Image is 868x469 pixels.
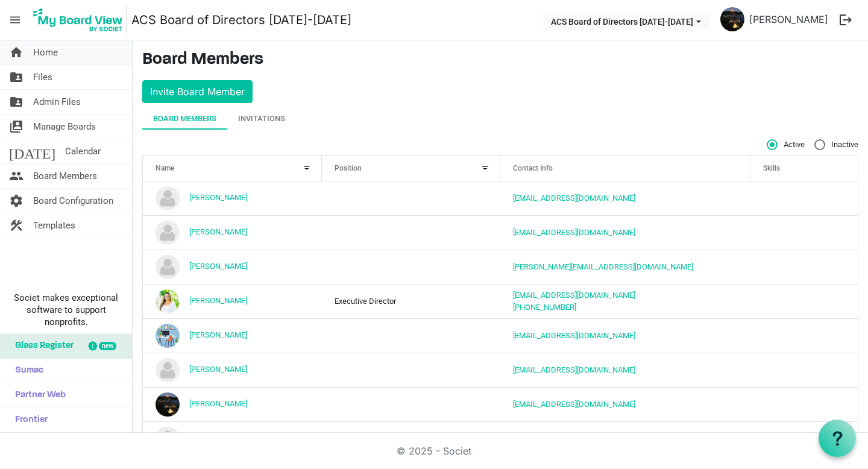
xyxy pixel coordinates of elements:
[9,359,43,383] span: Sumac
[767,139,805,150] span: Active
[189,262,247,271] a: [PERSON_NAME]
[500,387,750,421] td: emailbylynne@gmail.com is template cell column header Contact Info
[156,324,180,348] img: eS2XCU6FbJQvk7pCqH0n2qhU9pEZIjLYjrHViidAOESft0ATAXtBLi2P8wu5ktwi-4mYFFOKi_t_JnLSt9Ldkg_thumb.png
[9,40,24,65] span: home
[33,115,96,139] span: Manage Boards
[322,181,501,215] td: column header Position
[189,399,247,408] a: [PERSON_NAME]
[9,189,24,213] span: settings
[750,284,858,318] td: is template cell column header Skills
[814,139,858,150] span: Inactive
[543,13,709,30] button: ACS Board of Directors 2024-2025 dropdownbutton
[189,193,247,202] a: [PERSON_NAME]
[153,113,216,125] div: Board Members
[9,115,24,139] span: switch_account
[322,353,501,387] td: column header Position
[750,250,858,284] td: is template cell column header Skills
[833,7,858,33] button: logout
[30,5,131,35] a: My Board View Logo
[744,7,833,31] a: [PERSON_NAME]
[142,50,858,71] h3: Board Members
[143,353,322,387] td: Lisa Morine is template cell column header Name
[513,228,635,237] a: [EMAIL_ADDRESS][DOMAIN_NAME]
[156,255,180,279] img: no-profile-picture.svg
[750,318,858,353] td: is template cell column header Skills
[513,400,635,409] a: [EMAIL_ADDRESS][DOMAIN_NAME]
[9,65,24,89] span: folder_shared
[33,213,75,238] span: Templates
[156,186,180,210] img: no-profile-picture.svg
[9,90,24,114] span: folder_shared
[143,284,322,318] td: Kaylee Norwood is template cell column header Name
[33,90,81,114] span: Admin Files
[143,421,322,456] td: Margaret DeGroot is template cell column header Name
[513,365,635,374] a: [EMAIL_ADDRESS][DOMAIN_NAME]
[9,408,48,432] span: Frontier
[322,250,501,284] td: column header Position
[143,318,322,353] td: Lisa Mancini is template cell column header Name
[750,353,858,387] td: is template cell column header Skills
[156,427,180,451] img: no-profile-picture.svg
[397,445,471,457] a: © 2025 - Societ
[9,139,55,163] span: [DATE]
[322,284,501,318] td: Executive Director column header Position
[238,113,285,125] div: Invitations
[142,108,858,130] div: tab-header
[322,421,501,456] td: column header Position
[500,215,750,250] td: hanleyks@icloud.com is template cell column header Contact Info
[9,383,66,408] span: Partner Web
[500,353,750,387] td: lm224@icloud.com is template cell column header Contact Info
[189,227,247,236] a: [PERSON_NAME]
[33,40,58,65] span: Home
[189,330,247,339] a: [PERSON_NAME]
[4,8,27,31] span: menu
[156,289,180,313] img: P1o51ie7xrVY5UL7ARWEW2r7gNC2P9H9vlLPs2zch7fLSXidsvLolGPwwA3uyx8AkiPPL2cfIerVbTx3yTZ2nQ_thumb.png
[156,164,174,172] span: Name
[513,194,635,203] a: [EMAIL_ADDRESS][DOMAIN_NAME]
[322,387,501,421] td: column header Position
[513,303,576,312] a: [PHONE_NUMBER]
[9,334,74,358] span: Glass Register
[513,291,635,300] a: [EMAIL_ADDRESS][DOMAIN_NAME]
[156,358,180,382] img: no-profile-picture.svg
[322,318,501,353] td: column header Position
[513,331,635,340] a: [EMAIL_ADDRESS][DOMAIN_NAME]
[750,215,858,250] td: is template cell column header Skills
[335,164,362,172] span: Position
[9,213,24,238] span: construction
[513,164,553,172] span: Contact Info
[189,365,247,374] a: [PERSON_NAME]
[9,164,24,188] span: people
[763,164,780,172] span: Skills
[500,181,750,215] td: grojasnu@yahoo.com is template cell column header Contact Info
[500,421,750,456] td: mdegroot1@gmail.com is template cell column header Contact Info
[720,7,744,31] img: m-dTpnBF_tlO4K6xenF10sU1D5ipUpE1k0fBkphRAVex5LDKgy7TzKuCFNd5_jJu_ufj7j4MyDkpIPdVQq1Kvw_thumb.png
[143,215,322,250] td: Karl Hanley is template cell column header Name
[143,387,322,421] td: Lynne E Morris is template cell column header Name
[33,65,52,89] span: Files
[500,250,750,284] td: kathryns@mbspc.ca is template cell column header Contact Info
[131,8,351,32] a: ACS Board of Directors [DATE]-[DATE]
[513,262,693,271] a: [PERSON_NAME][EMAIL_ADDRESS][DOMAIN_NAME]
[189,296,247,305] a: [PERSON_NAME]
[65,139,101,163] span: Calendar
[30,5,127,35] img: My Board View Logo
[33,189,113,213] span: Board Configuration
[156,221,180,245] img: no-profile-picture.svg
[750,387,858,421] td: is template cell column header Skills
[156,392,180,417] img: m-dTpnBF_tlO4K6xenF10sU1D5ipUpE1k0fBkphRAVex5LDKgy7TzKuCFNd5_jJu_ufj7j4MyDkpIPdVQq1Kvw_thumb.png
[143,250,322,284] td: Kathryn Smith is template cell column header Name
[500,318,750,353] td: lmanciniverges@gmail.com is template cell column header Contact Info
[750,181,858,215] td: is template cell column header Skills
[143,181,322,215] td: Gloria Rojas is template cell column header Name
[322,215,501,250] td: column header Position
[5,292,127,328] span: Societ makes exceptional software to support nonprofits.
[33,164,97,188] span: Board Members
[142,80,253,103] button: Invite Board Member
[750,421,858,456] td: is template cell column header Skills
[500,284,750,318] td: knorwood@hpl.ca905-973-0318 is template cell column header Contact Info
[99,342,116,350] div: new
